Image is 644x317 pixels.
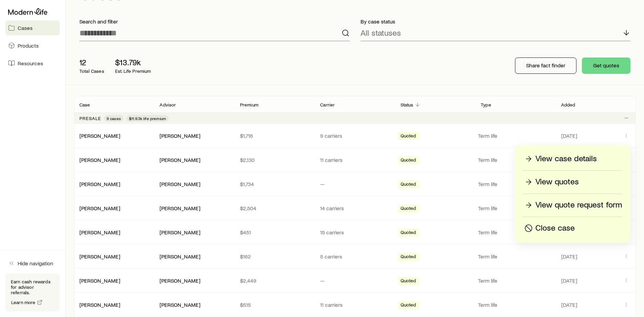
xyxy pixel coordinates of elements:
p: 14 carriers [320,205,389,212]
p: 5 carriers [320,253,389,260]
p: Total Cases [79,68,104,74]
span: [DATE] [561,253,577,260]
a: [PERSON_NAME] [79,277,120,284]
div: [PERSON_NAME] [79,181,120,188]
p: Term life [478,277,553,284]
p: Term life [478,205,553,212]
p: Earn cash rewards for advisor referrals. [11,279,54,295]
a: View quotes [523,176,622,188]
div: [PERSON_NAME] [79,156,120,164]
a: [PERSON_NAME] [79,205,120,211]
p: $1,734 [240,181,309,187]
div: [PERSON_NAME] [160,253,200,260]
span: Hide navigation [18,260,53,267]
p: By case status [361,18,631,25]
span: [DATE] [561,132,577,139]
p: Presale [79,116,101,121]
p: 12 [79,57,104,67]
p: Type [481,102,491,107]
p: $2,504 [240,205,309,212]
span: Quoted [401,278,416,285]
p: Est. Life Premium [115,68,151,74]
a: View case details [523,153,622,165]
span: Learn more [11,300,36,305]
p: — [320,181,389,187]
span: 9 cases [107,116,121,121]
p: $162 [240,253,309,260]
p: Premium [240,102,258,107]
p: Term life [478,181,553,187]
p: Term life [478,301,553,308]
p: Term life [478,253,553,260]
p: Term life [478,132,553,139]
p: $515 [240,301,309,308]
span: $11.93k life premium [129,116,166,121]
a: [PERSON_NAME] [79,229,120,235]
p: Term life [478,229,553,236]
div: [PERSON_NAME] [79,253,120,260]
a: [PERSON_NAME] [79,301,120,308]
span: [DATE] [561,277,577,284]
span: Quoted [401,254,416,261]
div: [PERSON_NAME] [160,156,200,164]
span: Quoted [401,133,416,140]
a: [PERSON_NAME] [79,253,120,260]
span: Products [18,42,39,49]
span: Quoted [401,181,416,188]
a: Products [5,38,60,53]
a: Cases [5,20,60,35]
p: $451 [240,229,309,236]
div: [PERSON_NAME] [79,205,120,212]
p: $1,716 [240,132,309,139]
button: Share fact finder [515,57,576,74]
button: Close case [523,222,622,234]
p: All statuses [361,28,401,37]
p: Share fact finder [526,62,565,69]
p: 11 carriers [320,156,389,163]
a: [PERSON_NAME] [79,132,120,139]
p: — [320,277,389,284]
p: $2,130 [240,156,309,163]
p: Carrier [320,102,335,107]
p: View quotes [535,177,579,187]
p: Close case [535,223,575,234]
span: Quoted [401,230,416,237]
p: 11 carriers [320,301,389,308]
p: Added [561,102,575,107]
p: 9 carriers [320,132,389,139]
p: View quote request form [535,200,622,211]
div: [PERSON_NAME] [160,277,200,284]
p: View case details [535,153,597,164]
div: [PERSON_NAME] [79,301,120,308]
p: Status [401,102,413,107]
span: Quoted [401,157,416,164]
p: Case [79,102,90,107]
div: Earn cash rewards for advisor referrals.Learn more [5,273,60,312]
div: [PERSON_NAME] [160,229,200,236]
p: $2,449 [240,277,309,284]
span: Quoted [401,302,416,309]
p: Advisor [160,102,176,107]
div: [PERSON_NAME] [79,132,120,139]
div: [PERSON_NAME] [160,205,200,212]
p: 15 carriers [320,229,389,236]
div: [PERSON_NAME] [160,132,200,139]
a: [PERSON_NAME] [79,156,120,163]
div: [PERSON_NAME] [160,301,200,308]
p: Term life [478,156,553,163]
div: [PERSON_NAME] [79,277,120,284]
button: Hide navigation [5,256,60,271]
p: Search and filter [79,18,350,25]
a: Resources [5,56,60,71]
span: Resources [18,60,43,67]
div: [PERSON_NAME] [79,229,120,236]
span: [DATE] [561,301,577,308]
a: View quote request form [523,199,622,211]
span: Quoted [401,205,416,213]
span: Cases [18,24,33,31]
a: [PERSON_NAME] [79,181,120,187]
button: Get quotes [582,57,630,74]
div: [PERSON_NAME] [160,181,200,188]
p: $13.79k [115,57,151,67]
